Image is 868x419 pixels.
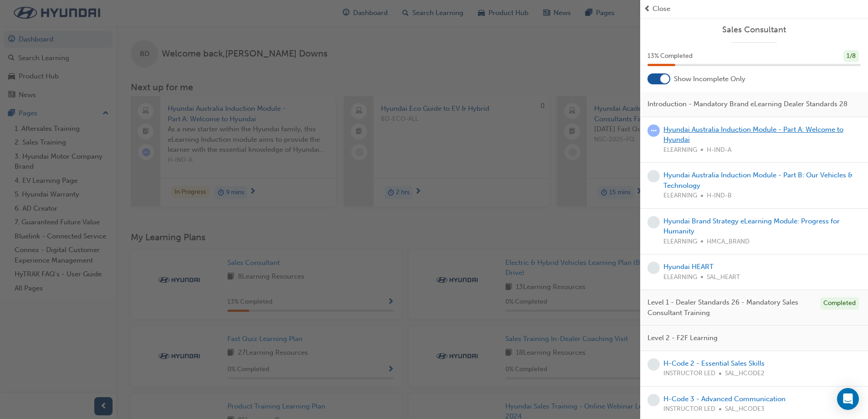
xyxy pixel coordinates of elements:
[707,191,732,201] span: H-IND-B
[647,358,660,371] span: learningRecordVerb_NONE-icon
[663,191,697,201] span: ELEARNING
[647,216,660,228] span: learningRecordVerb_NONE-icon
[674,74,745,84] span: Show Incomplete Only
[647,124,660,137] span: learningRecordVerb_ATTEMPT-icon
[647,99,847,109] span: Introduction - Mandatory Brand eLearning Dealer Standards 28
[647,297,813,318] span: Level 1 - Dealer Standards 26 - Mandatory Sales Consultant Training
[663,125,843,144] a: Hyundai Australia Induction Module - Part A: Welcome to Hyundai
[707,237,750,247] span: HMCA_BRAND
[663,217,840,236] a: Hyundai Brand Strategy eLearning Module: Progress for Humanity
[725,368,765,379] span: SAL_HCODE2
[663,395,786,403] a: H-Code 3 - Advanced Communication
[663,237,697,247] span: ELEARNING
[663,359,765,367] a: H-Code 2 - Essential Sales Skills
[647,394,660,406] span: learningRecordVerb_NONE-icon
[647,333,718,343] span: Level 2 - F2F Learning
[647,51,693,62] span: 13 % Completed
[647,25,861,35] a: Sales Consultant
[663,145,697,155] span: ELEARNING
[663,368,715,379] span: INSTRUCTOR LED
[663,171,853,190] a: Hyundai Australia Induction Module - Part B: Our Vehicles & Technology
[707,145,731,155] span: H-IND-A
[644,4,864,14] button: prev-iconClose
[843,50,859,62] div: 1 / 8
[644,4,651,14] span: prev-icon
[647,262,660,274] span: learningRecordVerb_NONE-icon
[837,388,859,410] div: Open Intercom Messenger
[820,297,859,310] div: Completed
[725,404,765,414] span: SAL_HCODE3
[663,263,714,271] a: Hyundai HEART
[663,404,715,414] span: INSTRUCTOR LED
[663,272,697,283] span: ELEARNING
[647,170,660,182] span: learningRecordVerb_NONE-icon
[707,272,740,283] span: SAL_HEART
[652,4,670,14] span: Close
